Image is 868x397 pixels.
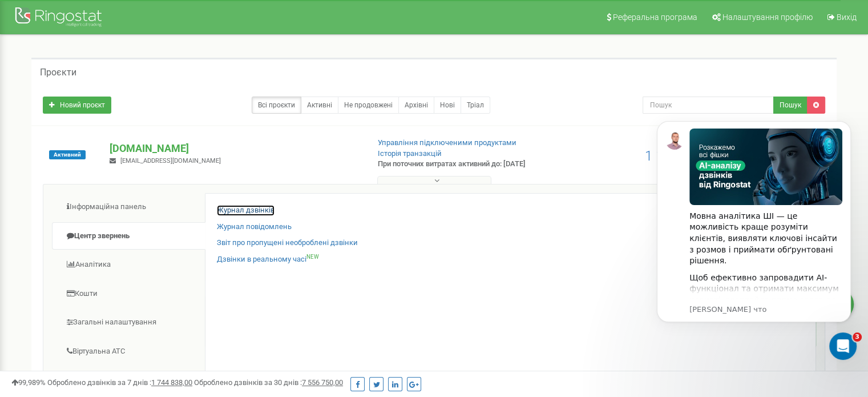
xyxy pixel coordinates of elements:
[52,222,205,250] a: Центр звернень
[11,378,46,387] span: 99,989%
[773,97,808,114] button: Пошук
[217,254,319,265] a: Дзвінки в реальному часіNEW
[217,238,358,248] a: Звіт про пропущені необроблені дзвінки
[120,157,221,165] span: [EMAIL_ADDRESS][DOMAIN_NAME]
[378,149,442,158] a: Історія транзакцій
[151,378,192,387] u: 1 744 838,00
[398,97,434,114] a: Архівні
[252,97,301,114] a: Всі проєкти
[52,193,205,221] a: Інформаційна панель
[434,97,461,114] a: Нові
[837,13,857,22] span: Вихід
[52,308,205,336] a: Загальні налаштування
[217,222,292,232] a: Журнал повідомлень
[43,97,111,114] a: Новий проєкт
[110,141,359,156] p: [DOMAIN_NAME]
[461,97,490,114] a: Тріал
[217,205,274,216] a: Журнал дзвінків
[40,67,76,78] h5: Проєкти
[338,97,399,114] a: Не продовжені
[613,13,697,22] span: Реферальна програма
[378,159,560,170] p: При поточних витратах активний до: [DATE]
[194,378,343,387] span: Оброблено дзвінків за 30 днів :
[47,378,192,387] span: Оброблено дзвінків за 7 днів :
[643,97,774,114] input: Пошук
[853,332,862,342] span: 3
[52,338,205,366] a: Віртуальна АТС
[49,150,86,159] span: Активний
[301,97,338,114] a: Активні
[52,251,205,279] a: Аналiтика
[306,254,319,260] sup: NEW
[378,138,516,147] a: Управління підключеними продуктами
[52,280,205,308] a: Кошти
[640,104,868,366] iframe: Intercom notifications сообщение
[52,366,205,394] a: Наскрізна аналітика
[829,332,857,360] iframe: Intercom live chat
[302,378,343,387] u: 7 556 750,00
[722,13,813,22] span: Налаштування профілю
